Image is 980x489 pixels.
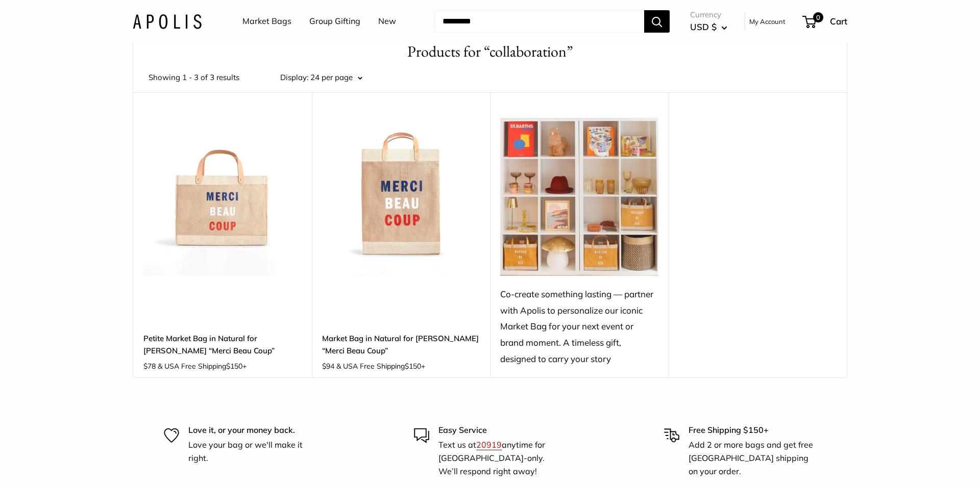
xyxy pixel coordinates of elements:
[310,70,362,85] button: 24 per page
[242,14,291,29] a: Market Bags
[405,362,421,371] span: $150
[476,440,502,450] a: 20919
[226,362,242,371] span: $150
[149,70,239,85] span: Showing 1 - 3 of 3 results
[143,332,302,356] a: Petite Market Bag in Natural for [PERSON_NAME] “Merci Beau Coup”
[438,424,566,437] p: Easy Service
[378,14,396,29] a: New
[690,19,727,35] button: USD $
[188,424,316,437] p: Love it, or your money back.
[690,21,717,32] span: USD $
[803,13,847,30] a: 0 Cart
[322,118,480,276] img: description_Exclusive Collab with Clare V
[500,286,658,367] div: Co-create something lasting — partner with Apolis to personalize our iconic Market Bag for your n...
[322,362,334,371] span: $94
[689,424,816,437] p: Free Shipping $150+
[438,439,566,478] p: Text us at anytime for [GEOGRAPHIC_DATA]-only. We’ll respond right away!
[322,118,480,276] a: description_Exclusive Collab with Clare V Market Bag in Natural for Clare V. “Merci Beau Coup”
[309,14,360,29] a: Group Gifting
[500,118,658,276] img: Co-create something lasting — partner with Apolis to personalize our iconic Market Bag for your n...
[143,118,302,276] img: Petite Market Bag in Natural for Clare V. “Merci Beau Coup”
[8,450,109,481] iframe: Sign Up via Text for Offers
[749,15,786,28] a: My Account
[158,363,247,370] span: & USA Free Shipping +
[149,41,831,63] h1: Products for “collaboration”
[188,439,316,465] p: Love your bag or we'll make it right.
[322,332,480,356] a: Market Bag in Natural for [PERSON_NAME] “Merci Beau Coup”
[336,363,425,370] span: & USA Free Shipping +
[644,10,670,33] button: Search
[133,14,202,29] img: Apolis
[280,70,308,85] label: Display:
[143,118,302,276] a: Petite Market Bag in Natural for Clare V. “Merci Beau Coup”description_Take it anywhere with easy...
[689,439,816,478] p: Add 2 or more bags and get free [GEOGRAPHIC_DATA] shipping on your order.
[813,12,823,22] span: 0
[143,362,156,371] span: $78
[434,10,644,33] input: Search...
[310,72,353,82] span: 24 per page
[830,16,847,27] span: Cart
[690,8,727,22] span: Currency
